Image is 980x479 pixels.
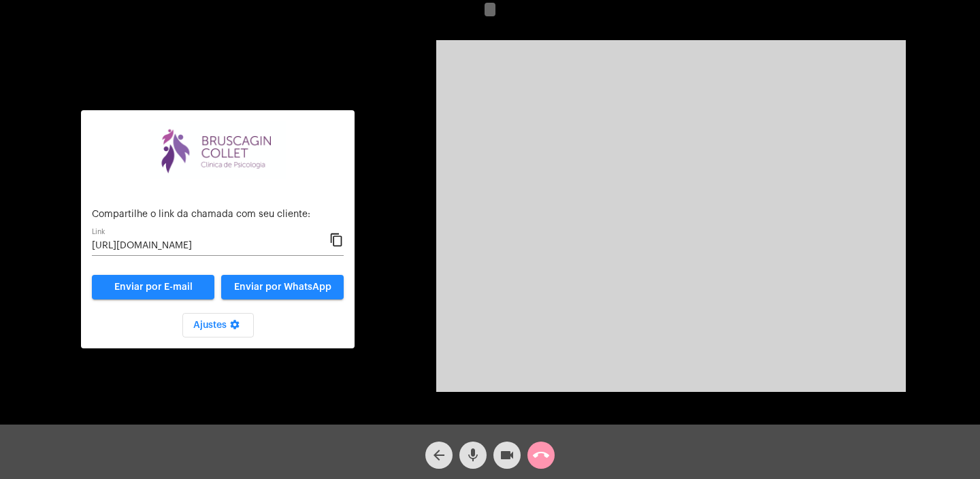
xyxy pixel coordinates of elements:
[234,282,331,292] span: Enviar por WhatsApp
[150,121,286,179] img: bdd31f1e-573f-3f90-f05a-aecdfb595b2a.png
[227,319,243,335] mat-icon: settings
[329,232,344,248] mat-icon: content_copy
[92,210,344,220] p: Compartilhe o link da chamada com seu cliente:
[221,275,344,299] button: Enviar por WhatsApp
[431,447,447,463] mat-icon: arrow_back
[193,320,243,330] span: Ajustes
[92,275,214,299] a: Enviar por E-mail
[182,313,254,337] button: Ajustes
[114,282,193,292] span: Enviar por E-mail
[499,447,515,463] mat-icon: videocam
[465,447,481,463] mat-icon: mic
[533,447,549,463] mat-icon: call_end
